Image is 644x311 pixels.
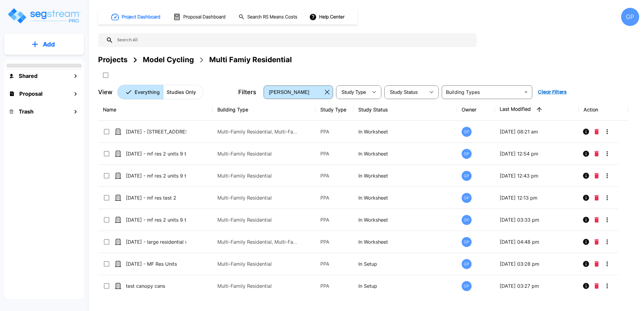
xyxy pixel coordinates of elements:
[601,236,613,248] button: More-Options
[217,150,299,157] p: Multi-Family Residential
[358,128,452,135] p: In Worksheet
[320,238,349,245] p: PPA
[217,282,299,290] p: Multi-Family Residential
[358,194,452,201] p: In Worksheet
[500,172,574,179] p: [DATE] 12:43 pm
[98,99,213,121] th: Name
[444,88,521,96] input: Building Types
[341,90,366,95] span: Study Type
[358,260,452,268] p: In Setup
[320,128,349,135] p: PPA
[358,172,452,179] p: In Worksheet
[337,84,368,101] div: Select
[500,238,574,245] p: [DATE] 04:48 pm
[601,170,613,182] button: More-Options
[19,90,43,98] h1: Proposal
[126,238,186,245] p: [DATE] - large residential waterfront amenities test
[167,88,196,96] p: Studies Only
[43,40,55,49] p: Add
[500,128,574,135] p: [DATE] 08:21 am
[462,171,472,181] div: GP
[580,170,592,182] button: Info
[601,192,613,204] button: More-Options
[354,99,457,121] th: Study Status
[592,170,601,182] button: Delete
[265,84,322,101] div: Select
[163,85,203,99] button: Studies Only
[580,280,592,292] button: Info
[580,236,592,248] button: Info
[580,148,592,160] button: Info
[7,7,81,24] img: Logo
[217,172,299,179] p: Multi-Family Residential
[535,86,569,98] button: Clear Filters
[500,216,574,223] p: [DATE] 03:33 pm
[320,282,349,290] p: PPA
[500,194,574,201] p: [DATE] 12:13 pm
[135,88,160,96] p: Everything
[580,214,592,226] button: Info
[320,172,349,179] p: PPA
[592,258,601,270] button: Delete
[98,88,113,97] p: View
[457,99,495,121] th: Owner
[462,281,472,291] div: GP
[247,14,297,21] h1: Search RS Means Costs
[308,11,347,23] button: Help Center
[126,128,186,135] p: [DATE] - [STREET_ADDRESS] test
[386,84,425,101] div: Select
[183,14,226,21] h1: Proposal Dashboard
[4,36,84,53] button: Add
[462,127,472,137] div: GP
[579,99,628,121] th: Action
[500,282,574,290] p: [DATE] 03:27 pm
[19,72,37,80] h1: Shared
[238,88,256,97] p: Filters
[100,69,112,81] button: SelectAll
[500,260,574,268] p: [DATE] 03:28 pm
[320,150,349,157] p: PPA
[495,99,579,121] th: Last Modified
[580,258,592,270] button: Info
[171,11,229,23] button: Proposal Dashboard
[98,54,127,65] div: Projects
[592,148,601,160] button: Delete
[462,215,472,225] div: GP
[19,107,34,116] h1: Trash
[109,10,164,24] button: Project Dashboard
[122,14,160,21] h1: Project Dashboard
[462,259,472,269] div: GP
[601,280,613,292] button: More-Options
[113,33,474,47] input: Search All
[358,216,452,223] p: In Worksheet
[316,99,354,121] th: Study Type
[126,282,186,290] p: test canopy cans
[522,88,530,96] button: Open
[601,148,613,160] button: More-Options
[601,214,613,226] button: More-Options
[320,194,349,201] p: PPA
[117,85,203,99] div: Platform
[217,128,299,135] p: Multi-Family Residential, Multi-Family Residential Site
[320,216,349,223] p: PPA
[358,150,452,157] p: In Worksheet
[592,280,601,292] button: Delete
[592,214,601,226] button: Delete
[126,194,186,201] p: [DATE] - mf res test 2
[126,216,186,223] p: [DATE] - mf res 2 units 9 tenants non parallel
[217,194,299,201] p: Multi-Family Residential
[143,54,194,65] div: Model Cycling
[592,192,601,204] button: Delete
[358,238,452,245] p: In Worksheet
[126,150,186,157] p: [DATE] - mf res 2 units 9 tenants parallel 2
[209,54,292,65] div: Multi Famiy Residential
[592,236,601,248] button: Delete
[601,126,613,138] button: More-Options
[126,260,186,268] p: [DATE] - MF Res Units
[213,99,316,121] th: Building Type
[580,192,592,204] button: Info
[601,258,613,270] button: More-Options
[117,85,163,99] button: Everything
[236,11,301,23] button: Search RS Means Costs
[592,126,601,138] button: Delete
